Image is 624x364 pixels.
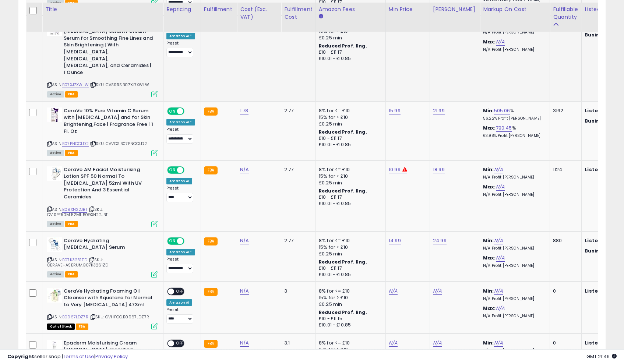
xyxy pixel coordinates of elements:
[483,296,544,301] p: N/A Profit [PERSON_NAME]
[319,166,380,173] div: 8% for <= £10
[168,167,177,173] span: ON
[483,166,494,173] b: Min:
[494,107,510,114] a: 505.06
[204,6,234,13] div: Fulfillment
[319,194,380,201] div: £10 - £11.17
[586,353,617,360] span: 2025-10-7 21:46 GMT
[319,49,380,56] div: £10 - £11.17
[47,107,158,155] div: ASIN:
[47,340,62,354] img: 21g8sdgnnXL._SL40_.jpg
[496,124,512,132] a: 790.45
[62,141,89,147] a: B07PNCCLD2
[168,238,177,244] span: ON
[204,340,218,348] small: FBA
[319,309,367,315] b: Reduced Prof. Rng.
[496,254,505,262] a: N/A
[319,316,380,322] div: £10 - £11.15
[319,121,380,127] div: £0.25 min
[166,257,195,273] div: Preset:
[240,166,249,173] a: N/A
[483,254,496,261] b: Max:
[389,237,401,244] a: 14.99
[483,287,494,294] b: Min:
[319,244,380,251] div: 15% for > £10
[553,6,578,21] div: Fulfillable Quantity
[319,107,380,114] div: 8% for <= £10
[204,288,218,296] small: FBA
[483,124,496,131] b: Max:
[483,263,544,268] p: N/A Profit [PERSON_NAME]
[483,246,544,251] p: N/A Profit [PERSON_NAME]
[7,353,34,360] strong: Copyright
[319,340,380,346] div: 8% for <= £10
[319,288,380,294] div: 8% for <= £10
[319,237,380,244] div: 8% for <= £10
[65,150,78,156] span: FBA
[585,287,618,294] b: Listed Price:
[319,201,380,207] div: £10.01 - £10.85
[483,314,544,319] p: N/A Profit [PERSON_NAME]
[65,91,78,98] span: FBA
[47,91,64,98] span: All listings currently available for purchase on Amazon
[553,166,576,173] div: 1124
[166,33,195,39] div: Amazon AI *
[47,221,64,227] span: All listings currently available for purchase on Amazon
[240,6,278,21] div: Cost (Exc. VAT)
[585,166,618,173] b: Listed Price:
[47,166,158,226] div: ASIN:
[166,307,195,324] div: Preset:
[483,192,544,197] p: N/A Profit [PERSON_NAME]
[76,324,88,330] span: FBA
[47,324,75,330] span: All listings that are currently out of stock and unavailable for purchase on Amazon
[496,38,505,46] a: N/A
[204,237,218,245] small: FBA
[483,133,544,138] p: 63.98% Profit [PERSON_NAME]
[319,322,380,328] div: £10.01 - £10.85
[183,108,195,114] span: OFF
[95,353,128,360] a: Privacy Policy
[174,340,186,346] span: OFF
[240,237,249,244] a: N/A
[319,188,367,194] b: Reduced Prof. Rng.
[47,271,64,278] span: All listings currently available for purchase on Amazon
[64,21,153,78] b: CeraVe Anti Aging [MEDICAL_DATA] Serum | Cream Serum for Smoothing Fine Lines and Skin Brightenin...
[433,237,447,244] a: 24.99
[319,35,380,41] div: £0.25 min
[483,125,544,138] div: %
[64,288,153,310] b: CeraVe Hydrating Foaming Oil Cleanser with Squalane for Normal to Very [MEDICAL_DATA] 473ml
[7,353,128,360] div: seller snap | |
[319,56,380,62] div: £10.01 - £10.85
[553,288,576,294] div: 0
[483,116,544,121] p: 56.22% Profit [PERSON_NAME]
[389,6,427,13] div: Min Price
[89,314,149,320] span: | SKU: CVHFOC.B0967LDZ7R
[483,6,547,13] div: Markup on Cost
[166,299,192,306] div: Amazon AI
[483,183,496,190] b: Max:
[389,339,398,347] a: N/A
[483,339,494,346] b: Min:
[319,265,380,272] div: £10 - £11.17
[62,257,87,263] a: B07K3261ZD
[585,107,618,114] b: Listed Price:
[284,6,313,21] div: Fulfillment Cost
[168,108,177,114] span: ON
[483,175,544,180] p: N/A Profit [PERSON_NAME]
[433,107,445,114] a: 21.99
[433,339,442,347] a: N/A
[47,107,62,122] img: 41OvFWDs7tL._SL40_.jpg
[319,6,382,13] div: Amazon Fees
[90,82,149,88] span: | SKU: CVSRRS.B07XJ7XWLW
[284,288,310,294] div: 3
[47,150,64,156] span: All listings currently available for purchase on Amazon
[433,6,477,13] div: [PERSON_NAME]
[553,107,576,114] div: 3162
[166,41,195,57] div: Preset:
[483,305,496,312] b: Max:
[64,166,153,202] b: CeraVe AM Facial Moisturising Lotion SPF 50 Normal To [MEDICAL_DATA] 52ml With UV Protection And ...
[65,221,78,227] span: FBA
[494,339,503,347] a: N/A
[62,314,88,320] a: B0967LDZ7R
[319,43,367,49] b: Reduced Prof. Rng.
[389,287,398,295] a: N/A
